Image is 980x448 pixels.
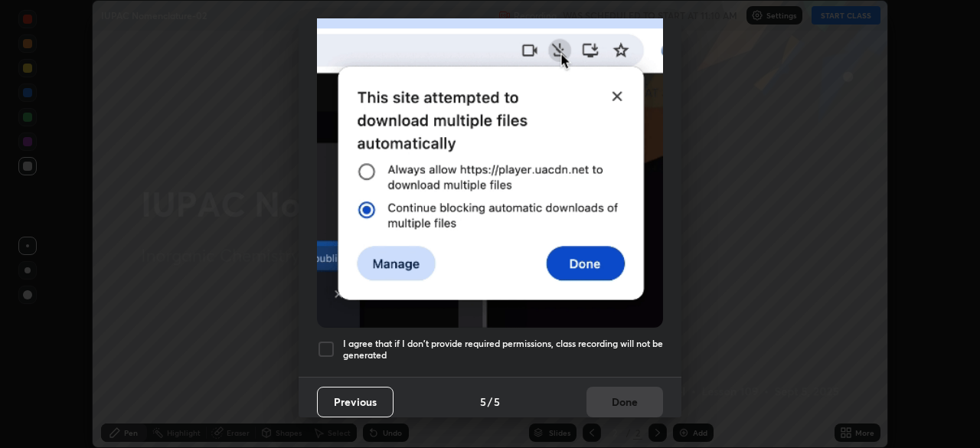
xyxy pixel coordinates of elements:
button: Previous [317,387,394,417]
h4: 5 [494,394,500,410]
h5: I agree that if I don't provide required permissions, class recording will not be generated [343,338,663,361]
h4: / [488,394,492,410]
h4: 5 [480,394,486,410]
